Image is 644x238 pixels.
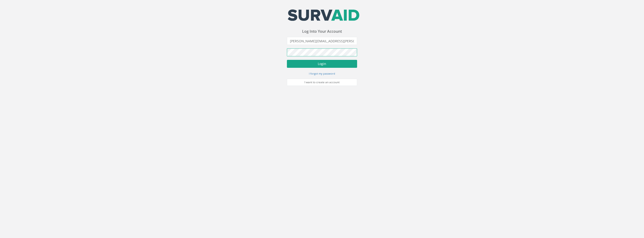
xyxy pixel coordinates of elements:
input: Email [287,37,357,45]
small: I forgot my password [309,72,335,75]
a: I forgot my password [309,71,335,76]
h3: Log Into Your Account [287,29,357,34]
button: Login [287,60,357,68]
a: I want to create an account [287,79,357,86]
